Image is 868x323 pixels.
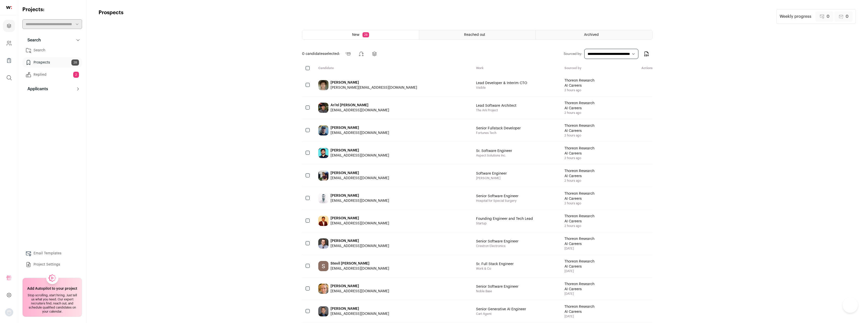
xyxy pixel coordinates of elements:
div: [EMAIL_ADDRESS][DOMAIN_NAME] [330,176,389,181]
p: Search [24,37,41,43]
a: Add Autopilot to your project Stop scrolling, start hiring. Just tell us what you need. Our exper... [22,278,82,317]
span: The Ark Project [476,108,516,112]
span: 2 hours ago [564,201,597,205]
span: Thoreon Research AI Careers [564,168,597,179]
div: [EMAIL_ADDRESS][DOMAIN_NAME] [330,221,389,226]
div: [PERSON_NAME] [330,216,389,221]
div: [EMAIL_ADDRESS][DOMAIN_NAME] [330,243,389,249]
span: Senior Generative AI Engineer [476,307,526,312]
div: Stevil [PERSON_NAME] [330,261,389,266]
a: Company and ATS Settings [3,37,15,49]
span: Thoreon Research AI Careers [564,259,597,269]
img: faf5068e634bded7ccdbca7264504db509b84de586b17f40ad3a5deaa7c9f8e1 [318,193,328,203]
span: Senior Software Engineer [476,284,518,289]
span: Startup [476,221,533,225]
a: Prospects28 [22,57,82,68]
span: Lead Developer & Interim CTO [476,81,527,86]
span: Hospital for Special Surgery [476,199,518,203]
img: wellfound-shorthand-0d5821cbd27db2630d0214b213865d53afaa358527fdda9d0ea32b1df1b89c2c.svg [6,6,12,9]
img: e1ce08c5761e92e08d3d2ea02f374e243bd54311c4a223c7f5fc03ca25355a99 [318,306,328,316]
div: [PERSON_NAME] [330,193,389,198]
img: 4229caf6eb4ea7d4832c148199f4a32b14f164ebb2e6dfe16eeaa96af3282701 [318,103,328,113]
span: Thoreon Research AI Careers [564,304,597,314]
span: [DATE] [564,292,597,296]
div: Work [472,66,560,71]
img: 633f67f7486825966a93cf2b5bf8eb56c11c6fa288dfde90f71718549144b4f9 [318,171,328,181]
span: Lead Software Architect [476,103,516,108]
span: Reached out [464,33,485,37]
span: [PERSON_NAME] [476,176,507,180]
img: d90eb5b964a9724c61c64513703ee9e7f9c4f025f59c94e82b9ad155c2752b50.jpg [318,261,328,271]
img: 6bacdd89f429001c28b275b73d6544cc6dc626ad2be4e5a20f1f3eb5ad9f00b9.jpg [318,216,328,226]
button: Export to CSV [640,48,653,60]
span: Sr. Full Stack Engineer [476,262,514,267]
div: Weekly progress [780,13,811,20]
span: [DATE] [564,269,597,273]
span: Senior Software Engineer [476,194,518,199]
h1: Prospects [99,9,123,24]
a: Search [22,45,82,55]
div: Sourced by [560,66,624,71]
span: Thoreon Research AI Careers [564,101,597,111]
span: Founding Engineer and Tech Lead [476,216,533,221]
span: Crestron Electronics [476,244,518,248]
span: Sr. Software Engineer [476,148,512,153]
span: Aspect Solutions Inc. [476,153,512,158]
span: 2 hours ago [564,88,597,92]
span: Fortunes Tech [476,131,521,135]
div: Actions [624,66,653,71]
span: 28 [362,32,369,37]
span: Thoreon Research AI Careers [564,146,597,156]
span: 28 [71,59,79,66]
img: nopic.png [5,308,13,316]
span: Archived [584,33,599,37]
div: [PERSON_NAME][EMAIL_ADDRESS][DOMAIN_NAME] [330,85,417,90]
h2: Add Autopilot to your project [27,286,77,291]
a: Archived [536,30,652,39]
div: [EMAIL_ADDRESS][DOMAIN_NAME] [330,311,389,316]
div: [PERSON_NAME] [330,80,417,85]
span: 2 hours ago [564,156,597,160]
label: Sourced by: [564,52,582,56]
span: Cart Agent [476,312,526,316]
div: [PERSON_NAME] [330,148,389,153]
a: Project Settings [22,259,82,270]
span: 0 [827,13,829,20]
button: Applicants [22,84,82,94]
span: Thoreon Research AI Careers [564,236,597,247]
div: [PERSON_NAME] [330,306,389,311]
div: [PERSON_NAME] [330,171,389,176]
span: 2 hours ago [564,133,597,137]
div: Candidate [314,66,472,71]
span: 0 candidates [302,52,324,56]
div: [EMAIL_ADDRESS][DOMAIN_NAME] [330,266,389,271]
img: 6dee58b7b40f6782dd77da26f7378f303d52fdd6b97edab5016f3dce04d87842 [318,148,328,158]
span: Thoreon Research AI Careers [564,78,597,88]
iframe: Help Scout Beacon - Open [843,298,858,313]
span: Noble Base [476,289,518,293]
span: Software Engineer [476,171,507,176]
span: Thoreon Research AI Careers [564,123,597,133]
a: Replied2 [22,70,82,80]
div: [PERSON_NAME] [330,284,389,289]
div: [PERSON_NAME] [330,238,389,243]
img: 28d065e0f5ee72b07c36b51b6ec0c6edd6097aa672556de5c3fb0840e7c56b8d [318,238,328,249]
span: Visible [476,86,527,90]
span: Senior Fullstack Developer [476,126,521,131]
div: [PERSON_NAME] [330,125,389,130]
div: Ari'el [PERSON_NAME] [330,103,389,108]
span: 2 hours ago [564,179,597,183]
span: Thoreon Research AI Careers [564,191,597,201]
span: Senior Software Engineer [476,239,518,244]
span: Thoreon Research AI Careers [564,282,597,292]
span: 2 hours ago [564,224,597,228]
span: New [352,33,359,37]
button: Search [22,35,82,45]
div: [EMAIL_ADDRESS][DOMAIN_NAME] [330,289,389,294]
div: [EMAIL_ADDRESS][DOMAIN_NAME] [330,108,389,113]
div: [EMAIL_ADDRESS][DOMAIN_NAME] [330,130,389,135]
span: 2 hours ago [564,111,597,115]
img: 574d83d3ba69187663c1a50f636547a9d1e0a341c088ec1b80408fcf18a12f33.jpg [318,125,328,135]
img: 62f94ca594754b7fb9d04e916320eaa6fe1e5e38c8968f43b364dee567e8be44 [318,80,328,90]
div: [EMAIL_ADDRESS][DOMAIN_NAME] [330,198,389,203]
